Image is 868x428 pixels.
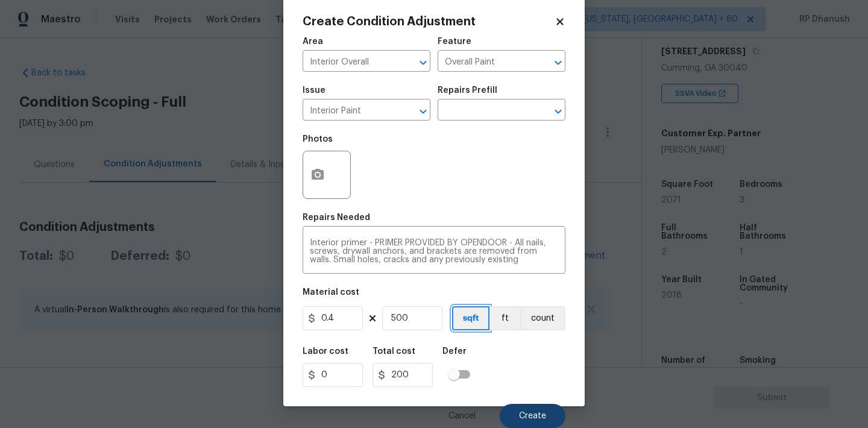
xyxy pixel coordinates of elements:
[448,412,476,421] span: Cancel
[489,306,520,330] button: ft
[303,213,370,222] h5: Repairs Needed
[303,347,348,356] h5: Labor cost
[438,37,471,46] h5: Feature
[550,54,567,71] button: Open
[303,135,333,143] h5: Photos
[415,54,432,71] button: Open
[415,103,432,120] button: Open
[500,404,565,428] button: Create
[452,306,489,330] button: sqft
[442,347,467,356] h5: Defer
[519,412,546,421] span: Create
[550,103,567,120] button: Open
[303,37,323,46] h5: Area
[438,86,497,95] h5: Repairs Prefill
[310,239,558,264] textarea: Interior primer - PRIMER PROVIDED BY OPENDOOR - All nails, screws, drywall anchors, and brackets ...
[429,404,495,428] button: Cancel
[303,86,325,95] h5: Issue
[520,306,565,330] button: count
[303,16,555,28] h2: Create Condition Adjustment
[373,347,415,356] h5: Total cost
[303,288,359,297] h5: Material cost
